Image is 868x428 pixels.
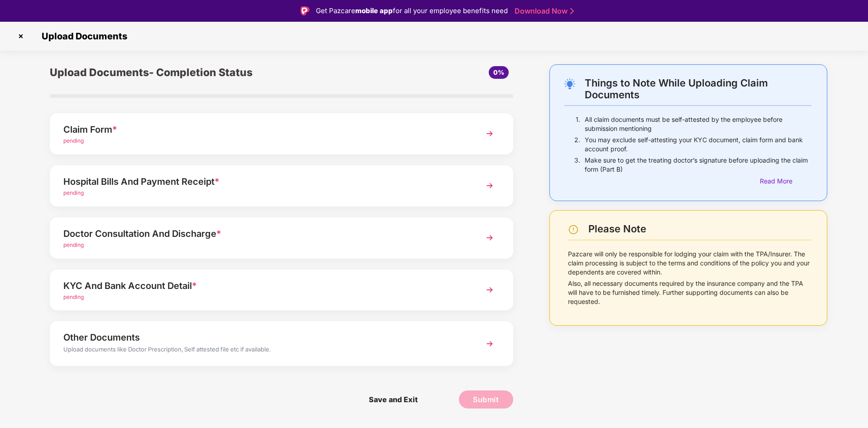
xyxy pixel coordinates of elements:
p: 2. [574,135,580,154]
img: svg+xml;base64,PHN2ZyB4bWxucz0iaHR0cDovL3d3dy53My5vcmcvMjAwMC9zdmciIHdpZHRoPSIyNC4wOTMiIGhlaWdodD... [564,78,575,89]
button: Submit [459,390,513,409]
p: All claim documents must be self-attested by the employee before submission mentioning [585,115,811,133]
div: Upload documents like Doctor Prescription, Self attested file etc if available. [63,345,463,356]
p: 1. [576,115,580,133]
div: KYC And Bank Account Detail [63,279,463,293]
strong: mobile app [355,6,393,15]
div: Things to Note While Uploading Claim Documents [585,77,811,101]
div: Get Pazcare for all your employee benefits need [316,5,508,16]
div: Read More [760,176,811,186]
span: Save and Exit [360,390,427,409]
p: Make sure to get the treating doctor’s signature before uploading the claim form (Part B) [585,156,811,174]
img: svg+xml;base64,PHN2ZyBpZD0iTmV4dCIgeG1sbnM9Imh0dHA6Ly93d3cudzMub3JnLzIwMDAvc3ZnIiB3aWR0aD0iMzYiIG... [482,282,498,298]
p: Also, all necessary documents required by the insurance company and the TPA will have to be furni... [568,279,811,306]
div: Claim Form [63,122,463,137]
p: 3. [574,156,580,174]
span: pending [63,241,84,248]
img: svg+xml;base64,PHN2ZyBpZD0iTmV4dCIgeG1sbnM9Imh0dHA6Ly93d3cudzMub3JnLzIwMDAvc3ZnIiB3aWR0aD0iMzYiIG... [482,230,498,246]
img: svg+xml;base64,PHN2ZyBpZD0iV2FybmluZ18tXzI0eDI0IiBkYXRhLW5hbWU9Ildhcm5pbmcgLSAyNHgyNCIgeG1sbnM9Im... [568,224,579,235]
img: Stroke [570,6,574,16]
div: Other Documents [63,330,463,345]
a: Download Now [515,6,571,16]
span: pending [63,137,84,144]
div: Doctor Consultation And Discharge [63,226,463,241]
p: Pazcare will only be responsible for lodging your claim with the TPA/Insurer. The claim processin... [568,250,811,277]
span: pending [63,189,84,196]
span: Upload Documents [33,31,132,42]
span: 0% [493,68,504,76]
img: svg+xml;base64,PHN2ZyBpZD0iTmV4dCIgeG1sbnM9Imh0dHA6Ly93d3cudzMub3JnLzIwMDAvc3ZnIiB3aWR0aD0iMzYiIG... [482,125,498,142]
div: Upload Documents- Completion Status [50,64,359,81]
img: Logo [300,6,310,15]
img: svg+xml;base64,PHN2ZyBpZD0iTmV4dCIgeG1sbnM9Imh0dHA6Ly93d3cudzMub3JnLzIwMDAvc3ZnIiB3aWR0aD0iMzYiIG... [482,178,498,194]
p: You may exclude self-attesting your KYC document, claim form and bank account proof. [585,135,811,154]
div: Please Note [588,223,811,235]
div: Hospital Bills And Payment Receipt [63,174,463,189]
img: svg+xml;base64,PHN2ZyBpZD0iQ3Jvc3MtMzJ4MzIiIHhtbG5zPSJodHRwOi8vd3d3LnczLm9yZy8yMDAwL3N2ZyIgd2lkdG... [14,29,28,43]
img: svg+xml;base64,PHN2ZyBpZD0iTmV4dCIgeG1sbnM9Imh0dHA6Ly93d3cudzMub3JnLzIwMDAvc3ZnIiB3aWR0aD0iMzYiIG... [482,336,498,352]
span: pending [63,293,84,300]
